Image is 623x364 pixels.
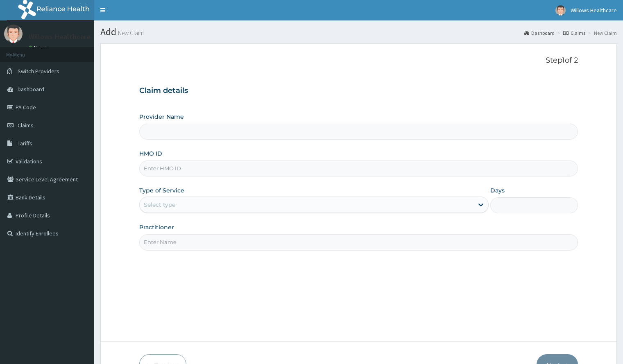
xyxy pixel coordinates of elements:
[18,86,44,93] span: Dashboard
[139,161,578,176] input: Enter HMO ID
[139,223,174,231] label: Practitioner
[144,201,175,209] div: Select type
[571,7,617,14] span: Willows Healthcare
[490,186,505,194] label: Days
[100,27,617,37] h1: Add
[4,25,23,43] img: User Image
[18,68,59,75] span: Switch Providers
[139,56,578,65] p: Step 1 of 2
[18,140,32,147] span: Tariffs
[18,122,34,129] span: Claims
[29,45,48,50] a: Online
[116,30,144,36] small: New Claim
[586,29,617,36] li: New Claim
[139,149,162,158] label: HMO ID
[139,186,184,194] label: Type of Service
[139,86,578,95] h3: Claim details
[139,234,578,250] input: Enter Name
[524,29,555,36] a: Dashboard
[139,113,184,121] label: Provider Name
[29,33,91,41] p: Willows Healthcare
[555,5,566,16] img: User Image
[563,29,585,36] a: Claims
